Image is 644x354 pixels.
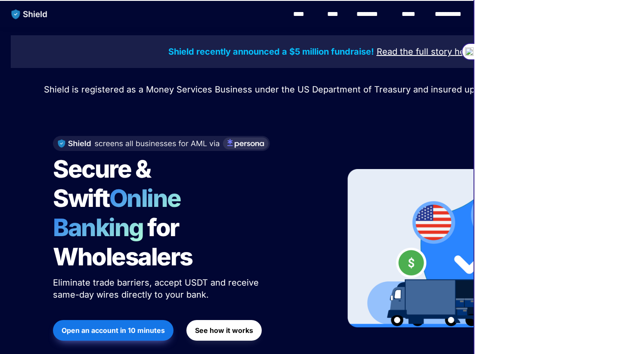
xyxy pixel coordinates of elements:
u: here [455,46,474,57]
a: See how it works [186,316,262,345]
button: See how it works [186,320,262,341]
button: Open an account in 10 minutes [53,320,173,341]
span: Eliminate trade barriers, accept USDT and receive same-day wires directly to your bank. [53,277,261,300]
span: for Wholesalers [53,213,192,271]
img: website logo [7,5,52,23]
span: Shield is registered as a Money Services Business under the US Department of Treasury and insured... [44,84,600,95]
u: Read the full story [377,46,452,57]
span: Online Banking [53,184,189,242]
a: Read the full story [377,48,452,56]
a: Open an account in 10 minutes [53,316,173,345]
strong: Open an account in 10 minutes [62,326,165,335]
strong: See how it works [195,326,253,335]
span: Secure & Swift [53,154,155,213]
strong: Shield recently announced a $5 million fundraise! [168,46,374,57]
a: here [455,48,474,56]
